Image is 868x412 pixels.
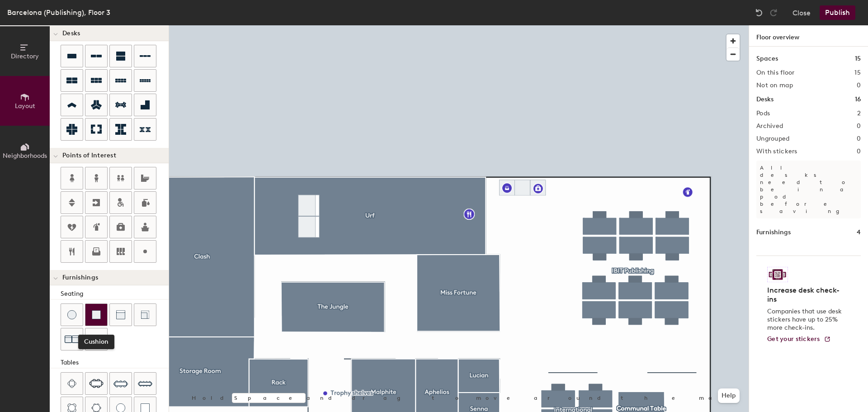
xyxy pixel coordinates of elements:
[85,303,108,326] button: CushionCushion
[767,335,820,343] span: Get your stickers
[138,376,152,391] img: Ten seat table
[855,95,861,104] h1: 16
[116,310,125,319] img: Couch (middle)
[61,372,83,395] button: Four seat table
[89,332,104,346] img: Couch (x3)
[134,303,156,326] button: Couch (corner)
[65,332,79,346] img: Couch (x2)
[756,69,795,76] h2: On this floor
[67,379,76,388] img: Four seat table
[749,25,868,47] h1: Floor overview
[756,82,793,89] h2: Not on map
[7,7,110,18] div: Barcelona (Publishing), Floor 3
[92,310,101,319] img: Cushion
[3,152,47,160] span: Neighborhoods
[61,303,83,326] button: Stool
[756,95,774,104] h1: Desks
[820,5,855,20] button: Publish
[767,336,831,343] a: Get your stickers
[767,308,844,332] p: Companies that use desk stickers have up to 25% more check-ins.
[855,54,861,64] h1: 15
[755,8,764,17] img: Undo
[67,310,76,319] img: Stool
[15,102,35,110] span: Layout
[756,161,861,218] p: All desks need to be in a pod before saving
[756,54,778,64] h1: Spaces
[854,69,861,76] h2: 15
[767,267,788,282] img: Sticker logo
[767,286,844,304] h4: Increase desk check-ins
[61,358,169,368] div: Tables
[756,227,791,237] h1: Furnishings
[11,52,39,60] span: Directory
[857,135,861,142] h2: 0
[793,5,811,20] button: Close
[756,123,783,130] h2: Archived
[134,372,156,395] button: Ten seat table
[61,328,83,350] button: Couch (x2)
[756,135,790,142] h2: Ungrouped
[857,82,861,89] h2: 0
[89,379,104,388] img: Six seat table
[857,110,861,117] h2: 2
[857,148,861,155] h2: 0
[756,148,797,155] h2: With stickers
[718,388,740,403] button: Help
[62,30,80,37] span: Desks
[857,227,861,237] h1: 4
[141,310,150,319] img: Couch (corner)
[113,376,128,391] img: Eight seat table
[85,328,108,350] button: Couch (x3)
[85,372,108,395] button: Six seat table
[62,152,116,159] span: Points of Interest
[769,8,778,17] img: Redo
[756,110,770,117] h2: Pods
[61,289,169,299] div: Seating
[857,123,861,130] h2: 0
[109,372,132,395] button: Eight seat table
[109,303,132,326] button: Couch (middle)
[62,274,98,281] span: Furnishings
